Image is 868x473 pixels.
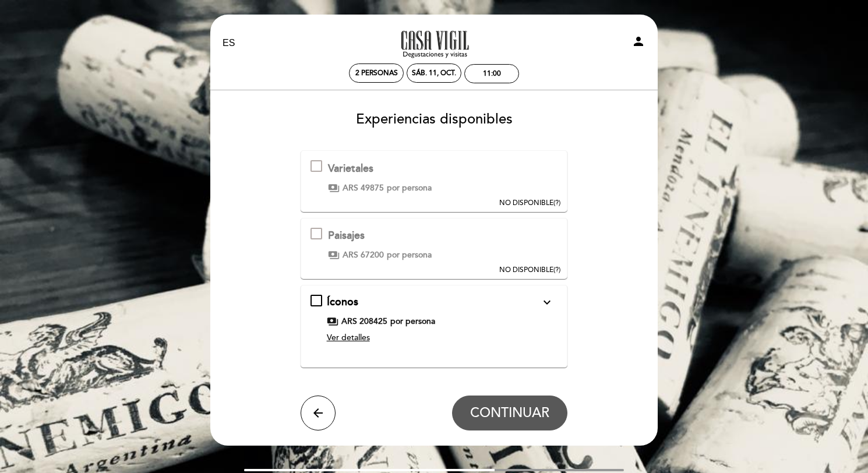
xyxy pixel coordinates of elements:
[327,295,358,308] span: Íconos
[470,405,549,421] span: CONTINUAR
[387,249,432,261] span: por persona
[327,333,370,343] span: Ver detalles
[310,295,558,348] md-checkbox: Íconos expand_more Una degustación pensada para la exclusividad, en donde a través de una cuidado...
[356,111,513,128] span: Experiencias disponibles
[328,161,432,177] div: Varietales
[327,316,338,327] span: payments
[390,316,435,327] span: por persona
[328,249,340,261] span: payments
[343,249,384,261] span: ARS 67200
[496,218,564,276] button: NO DISPONIBLE(?)
[301,396,336,430] button: arrow_back
[341,316,387,327] span: ARS 208425
[361,27,507,59] a: Casa Vigil - SÓLO Visitas y Degustaciones
[311,406,325,420] i: arrow_back
[631,34,645,52] button: person
[499,198,560,208] div: (?)
[496,151,564,208] button: NO DISPONIBLE(?)
[540,295,554,309] i: expand_more
[499,199,553,207] span: NO DISPONIBLE
[499,266,553,274] span: NO DISPONIBLE
[499,265,560,275] div: (?)
[355,69,398,77] span: 2 personas
[483,69,501,78] div: 11:00
[328,228,432,243] div: Paisajes
[452,396,567,430] button: CONTINUAR
[537,295,558,310] button: expand_more
[343,182,384,194] span: ARS 49875
[328,182,340,194] span: payments
[387,182,432,194] span: por persona
[412,69,456,77] div: sáb. 11, oct.
[631,34,645,48] i: person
